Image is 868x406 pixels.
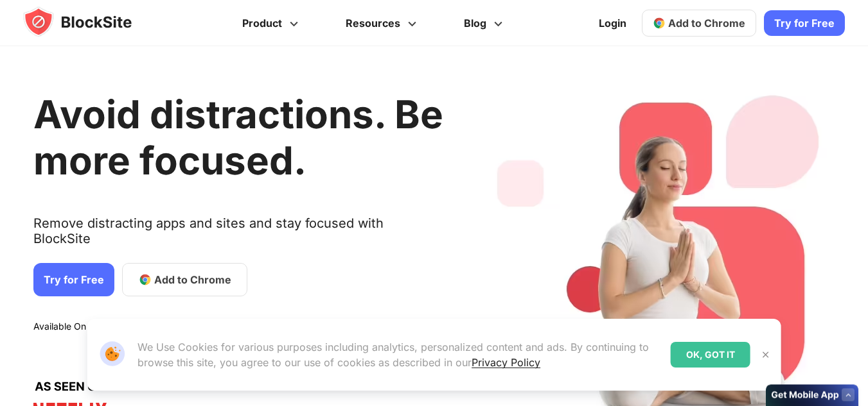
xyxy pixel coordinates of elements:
[653,17,666,30] img: chrome-icon.svg
[122,263,247,296] a: Add to Chrome
[761,350,771,360] img: Close
[33,263,114,296] a: Try for Free
[137,339,660,370] p: We Use Cookies for various purposes including analytics, personalized content and ads. By continu...
[668,17,745,30] span: Add to Chrome
[23,6,157,37] img: blocksite-icon.5d769676.svg
[757,346,774,363] button: Close
[154,272,231,287] span: Add to Chrome
[33,91,443,183] h1: Avoid distractions. Be more focused.
[33,321,86,334] text: Available On
[591,8,634,38] a: Login
[642,10,756,37] a: Add to Chrome
[671,342,750,368] div: OK, GOT IT
[764,10,845,36] a: Try for Free
[472,356,540,369] a: Privacy Policy
[33,216,443,257] text: Remove distracting apps and sites and stay focused with BlockSite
